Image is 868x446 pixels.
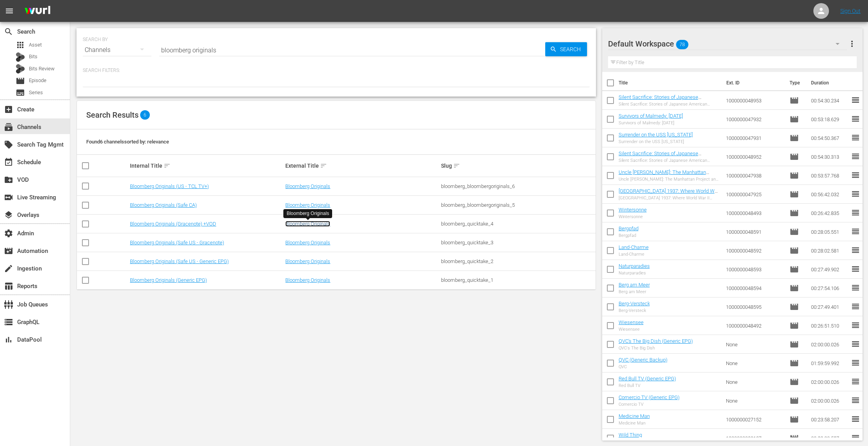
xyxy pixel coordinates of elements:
[723,222,787,241] td: 1000000048591
[19,2,56,20] img: ans4CAIJ8jUAAAAAAAAAAAAAAAAAAAAAAAAgQb4GAAAAAAAAAAAAAAAAAAAAAAAAJMjXAAAAAAAAAAAAAAAAAAAAAAAAgAT5G...
[285,221,330,227] a: Bloomberg Originals
[790,96,799,105] span: Episode
[790,152,799,161] span: Episode
[851,433,860,442] span: reorder
[4,175,13,184] span: VOD
[619,376,676,382] a: Red Bull TV (Generic EPG)
[619,150,701,162] a: Silent Sacrifice: Stories of Japanese American Incarceration - Part 1
[851,414,860,424] span: reorder
[619,113,683,119] a: Survivors of Malmedy: [DATE]
[723,410,787,429] td: 1000000027152
[16,64,25,73] div: Bits Review
[441,277,594,283] div: bloomberg_quicktake_1
[723,129,787,147] td: 1000000047931
[4,264,13,273] span: Ingestion
[4,210,13,220] span: Overlays
[619,214,647,219] div: Wintersonne
[840,8,861,14] a: Sign Out
[5,6,14,16] span: menu
[619,195,720,201] div: [GEOGRAPHIC_DATA] 1937: Where World War II Began
[851,339,860,349] span: reorder
[790,396,799,405] span: Episode
[851,321,860,330] span: reorder
[808,316,851,335] td: 00:26:51.510
[676,36,688,53] span: 78
[4,335,13,344] span: DataPool
[320,162,327,169] span: sort
[619,252,649,257] div: Land-Charme
[851,358,860,367] span: reorder
[545,42,587,56] button: Search
[790,358,799,368] span: Episode
[619,413,650,419] a: Medicine Man
[790,265,799,274] span: Episode
[808,260,851,279] td: 00:27:49.902
[619,226,639,231] a: Bergpfad
[4,281,13,291] span: Reports
[130,161,283,170] div: Internal Title
[723,391,787,410] td: None
[851,245,860,255] span: reorder
[790,377,799,387] span: Episode
[847,39,857,48] span: more_vert
[847,34,857,53] button: more_vert
[619,308,650,313] div: Berg-Versteck
[851,377,860,386] span: reorder
[723,297,787,316] td: 1000000048595
[722,72,785,94] th: Ext. ID
[441,183,594,189] div: bloomberg_bloombergoriginals_6
[851,208,860,217] span: reorder
[16,88,25,97] span: Series
[808,204,851,222] td: 00:26:42.835
[619,139,693,144] div: Surrender on the USS [US_STATE]
[851,189,860,199] span: reorder
[851,227,860,236] span: reorder
[619,383,676,388] div: Red Bull TV
[83,67,590,74] p: Search Filters:
[29,53,37,61] span: Bits
[723,110,787,129] td: 1000000047932
[808,166,851,185] td: 00:53:57.768
[723,335,787,354] td: None
[130,277,207,283] a: Bloomberg Originals (Generic EPG)
[808,279,851,297] td: 00:27:54.106
[4,158,13,167] span: Schedule
[808,129,851,147] td: 00:54:50.367
[441,240,594,245] div: bloomberg_quicktake_3
[808,147,851,166] td: 00:54:30.313
[619,102,720,107] div: Silent Sacrifice: Stories of Japanese American Incarceration - Part 2
[790,415,799,424] span: Episode
[140,110,150,120] span: 6
[619,432,642,438] a: Wild Thing
[619,207,647,213] a: Wintersonne
[723,354,787,373] td: None
[808,373,851,391] td: 02:00:00.026
[723,316,787,335] td: 1000000048492
[808,297,851,316] td: 00:27:49.401
[808,222,851,241] td: 00:28:05.551
[723,373,787,391] td: None
[806,72,853,94] th: Duration
[441,258,594,264] div: bloomberg_quicktake_2
[285,258,330,264] a: Bloomberg Originals
[4,140,13,149] span: Search Tag Mgmt
[130,258,229,264] a: Bloomberg Originals (Safe US - Generic EPG)
[608,33,847,55] div: Default Workspace
[619,421,650,426] div: Medicine Man
[29,41,42,49] span: Asset
[441,161,594,170] div: Slug
[851,114,860,124] span: reorder
[164,162,171,169] span: sort
[86,110,139,120] span: Search Results
[808,354,851,373] td: 01:59:59.992
[619,120,683,125] div: Survivors of Malmedy: [DATE]
[16,52,25,62] div: Bits
[4,246,13,256] span: Automation
[619,169,709,181] a: Uncle [PERSON_NAME]: The Manhattan Project and Beyond
[790,190,799,199] span: Episode
[790,302,799,312] span: Episode
[790,321,799,330] span: Episode
[441,202,594,208] div: bloomberg_bloombergoriginals_5
[619,244,649,250] a: Land-Charme
[851,170,860,180] span: reorder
